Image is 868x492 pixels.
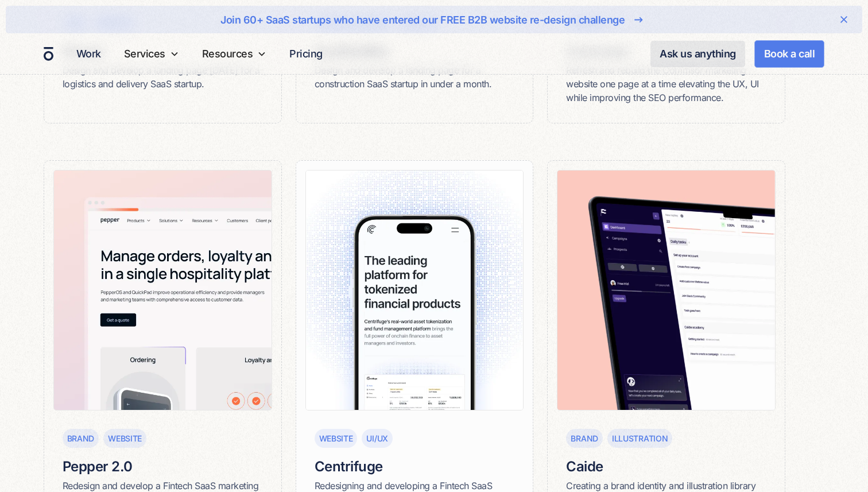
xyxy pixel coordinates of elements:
[202,46,253,61] div: Resources
[285,42,327,65] a: Pricing
[197,33,272,74] div: Resources
[108,432,142,444] div: Website
[63,63,263,91] div: Design and develop a landing page [DATE] for a logistics and delivery SaaS startup.
[67,432,95,444] div: Brand
[44,47,53,61] a: home
[612,432,668,444] div: Illustration
[63,457,263,476] h6: Pepper 2.0
[319,432,353,444] div: Website
[315,457,515,476] h6: Centrifuge
[72,42,106,65] a: Work
[315,63,515,91] div: Design and develop a landing page for a construction SaaS startup in under a month.
[124,46,165,61] div: Services
[571,432,598,444] div: Brand
[566,63,766,104] div: Refresh and rebuild the Commsor marketing website one page at a time elevating the UX, UI while i...
[220,12,625,28] div: Join 60+ SaaS startups who have entered our FREE B2B website re-design challenge
[42,10,826,29] a: Join 60+ SaaS startups who have entered our FREE B2B website re-design challenge
[650,41,745,67] a: Ask us anything
[566,457,766,476] h6: Caide
[119,33,184,74] div: Services
[366,432,388,444] div: UI/UX
[754,40,825,68] a: Book a call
